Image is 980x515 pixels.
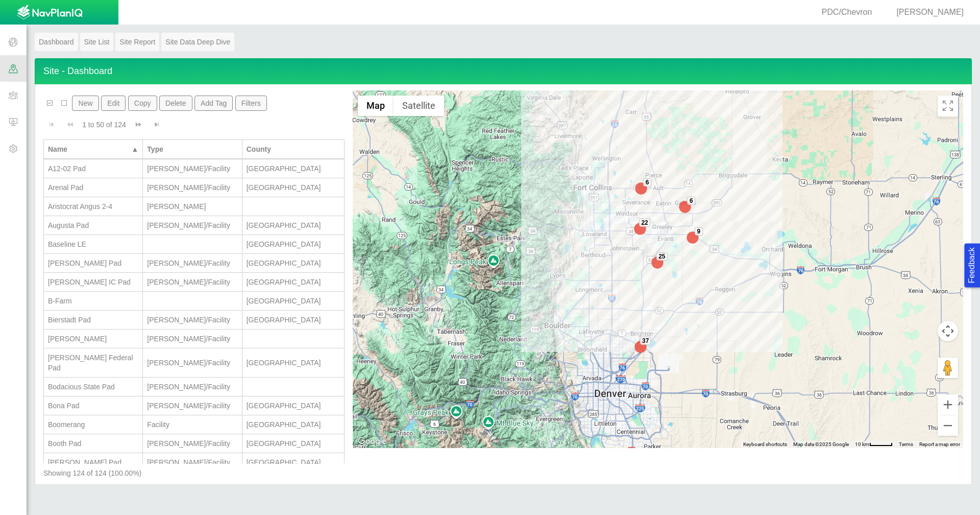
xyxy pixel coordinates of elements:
td: Bona Pad [44,396,143,415]
div: Bierstadt Pad [48,315,138,325]
div: [PERSON_NAME]/Facility [147,220,237,230]
button: Drag Pegman onto the map to open Street View [938,358,958,378]
div: [PERSON_NAME]/Facility [147,358,237,368]
div: [PERSON_NAME]/Facility [147,438,237,449]
span: [PERSON_NAME] [896,8,964,16]
div: 37 [640,337,651,345]
div: [PERSON_NAME]/Facility [147,401,237,411]
div: [PERSON_NAME] [884,7,968,18]
td: Weld County [242,273,345,292]
div: Baseline LE [48,239,138,249]
div: Bodacious State Pad [48,382,138,392]
div: [GEOGRAPHIC_DATA] [247,277,340,287]
button: Zoom out [938,415,958,436]
div: Booth Pad [48,438,138,449]
div: [GEOGRAPHIC_DATA] [247,258,340,268]
td: B-Farm [44,292,143,311]
span: 10 km [855,441,869,447]
td: Wells/Facility [143,178,242,197]
div: Type [147,144,237,154]
th: Name [44,139,143,159]
div: [GEOGRAPHIC_DATA] [247,315,340,325]
div: [PERSON_NAME]/Facility [147,315,237,325]
div: [GEOGRAPHIC_DATA] [247,401,340,411]
td: A12-02 Pad [44,159,143,178]
span: Showing 124 of 124 (100.00%) [43,469,141,477]
h4: Site - Dashboard [35,58,972,84]
div: [PERSON_NAME]/Facility [147,382,237,392]
td: Blackburn Federal Pad [44,348,143,378]
div: 25 [656,252,667,261]
a: Report a map error [919,441,960,447]
div: 9 [695,227,703,236]
div: [PERSON_NAME] [147,201,237,212]
div: County [247,144,340,154]
div: [GEOGRAPHIC_DATA] [247,220,340,230]
button: Add Tag [194,96,233,111]
td: Arenal Pad [44,178,143,197]
td: Wells/Facility [143,159,242,178]
td: Adams County [242,235,345,254]
td: Bierstadt Pad [44,311,143,330]
button: Go to next page [130,115,146,134]
button: Edit [101,96,126,111]
a: Site Report [115,33,159,51]
div: Pagination [43,115,345,134]
td: Berry IC Pad [44,273,143,292]
img: UrbanGroupSolutionsTheme$USG_Images$logo.png [17,5,83,21]
td: Belford Pad [44,254,143,273]
div: [GEOGRAPHIC_DATA] [247,163,340,174]
td: Weld County [242,311,345,330]
div: [PERSON_NAME]/Facility [147,163,237,174]
div: 1 to 50 of 124 [78,120,130,134]
td: Wells/Facility [143,378,242,396]
div: [GEOGRAPHIC_DATA] [247,182,340,193]
td: Wells/Facility [143,348,242,378]
div: [PERSON_NAME]/Facility [147,258,237,268]
div: [GEOGRAPHIC_DATA] [247,438,340,449]
div: Boomerang [48,419,138,430]
span: Map data ©2025 Google [793,441,849,447]
td: Booth Pad [44,434,143,453]
div: Facility [147,419,237,430]
td: Bost Pad [44,453,143,472]
a: Site Data Deep Dive [161,33,234,51]
td: Wells/Facility [143,396,242,415]
td: Bishop [44,330,143,348]
button: Keyboard shortcuts [743,441,787,448]
div: Aristocrat Angus 2-4 [48,201,138,212]
td: Facility [143,415,242,434]
a: Dashboard [35,33,78,51]
a: Site List [80,33,114,51]
button: Show street map [358,96,394,116]
td: Weld County [242,292,345,311]
td: Baseline LE [44,235,143,254]
td: Weld County [242,415,345,434]
td: Weld County [242,159,345,178]
div: Name [48,144,129,154]
div: 22 [639,219,650,227]
a: Open this area in Google Maps (opens a new window) [355,435,389,448]
td: Weld County [242,254,345,273]
div: A12-02 Pad [48,163,138,174]
td: Wells/Facility [143,273,242,292]
button: New [72,96,99,111]
td: Weld County [242,396,345,415]
button: Zoom in [938,394,958,415]
button: Toggle Fullscreen in browser window [938,96,958,116]
div: [GEOGRAPHIC_DATA] [247,296,340,306]
div: [GEOGRAPHIC_DATA] [247,239,340,249]
div: 6 [643,178,651,186]
div: [PERSON_NAME] IC Pad [48,277,138,287]
td: Wells/Facility [143,453,242,472]
td: Wells [143,197,242,216]
td: Weld County [242,348,345,378]
div: [PERSON_NAME]/Facility [147,334,237,344]
td: Wells/Facility [143,254,242,273]
td: Weld County [242,453,345,472]
th: County [242,139,345,159]
button: Copy [128,96,157,111]
td: Weld County [242,216,345,235]
span: PDC/Chevron [822,8,872,16]
div: Bona Pad [48,401,138,411]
